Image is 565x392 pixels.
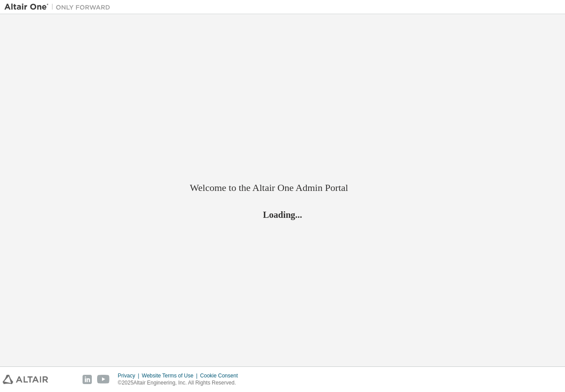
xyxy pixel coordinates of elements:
[118,379,243,387] p: © 2025 Altair Engineering, Inc. All Rights Reserved.
[190,182,375,194] h2: Welcome to the Altair One Admin Portal
[118,372,142,379] div: Privacy
[4,3,115,11] img: Altair One
[3,375,48,384] img: altair_logo.svg
[142,372,200,379] div: Website Terms of Use
[83,375,92,384] img: linkedin.svg
[190,209,375,220] h2: Loading...
[97,375,110,384] img: youtube.svg
[200,372,243,379] div: Cookie Consent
